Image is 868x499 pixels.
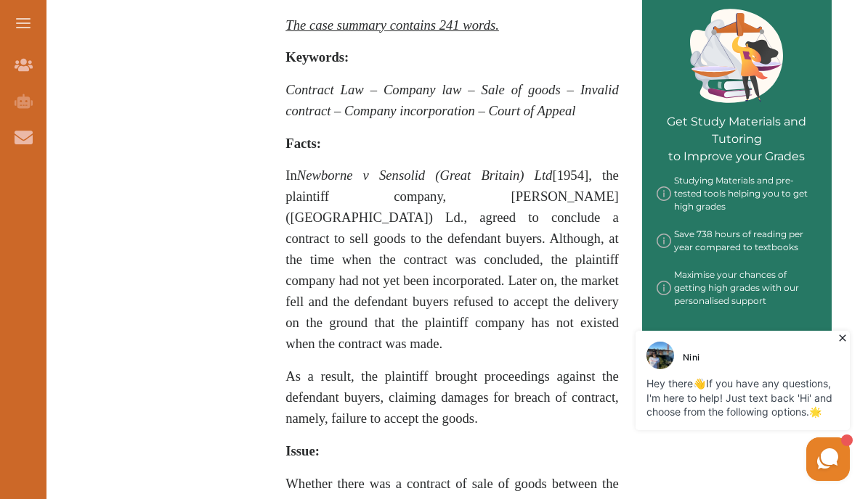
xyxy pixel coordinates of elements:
img: info-img [657,268,671,308]
span: As a result, the plaintiff brought proceedings against the defendant buyers, claiming damages for... [285,368,619,426]
div: Studying Materials and pre-tested tools helping you to get high grades [657,174,817,213]
em: Newborne v Sensolid (Great Britain) Ltd [297,168,553,183]
img: info-img [657,174,671,213]
span: Facts: [285,136,321,151]
div: Maximise your chances of getting high grades with our personalised support [657,268,817,308]
img: info-img [657,228,671,254]
span: Issue: [285,443,320,458]
span: Contract Law – Company law – Sale of goods – Invalid contract – Company incorporation – Court of ... [285,82,619,118]
img: Green card image [690,9,783,103]
p: Get Study Materials and Tutoring to Improve your Grades [657,73,817,165]
span: Keywords: [285,49,349,65]
iframe: HelpCrunch [519,327,853,484]
em: The case summary contains 241 words. [285,17,499,33]
span: [1954] [297,168,588,183]
span: In , the plaintiff company, [PERSON_NAME] ([GEOGRAPHIC_DATA]) Ld., agreed to conclude a contract ... [285,168,619,351]
div: Save 738 hours of reading per year compared to textbooks [657,228,817,254]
